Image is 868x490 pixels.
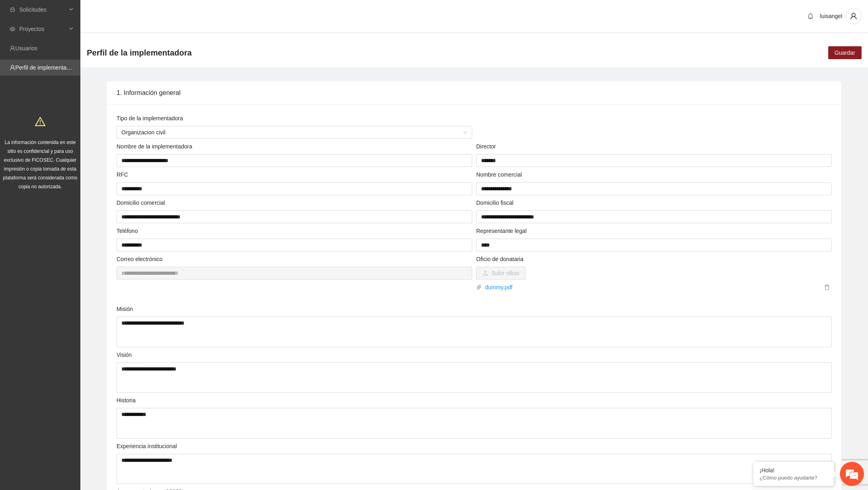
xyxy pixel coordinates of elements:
label: Experiencia institucional [117,442,177,451]
button: Guardar [828,46,862,59]
label: Domicilio fiscal [476,198,514,207]
label: Visión [117,350,132,359]
button: delete [822,283,832,292]
a: Usuarios [15,45,37,51]
button: user [845,8,862,24]
span: eye [10,26,15,32]
span: uploadSubir oficio [476,270,526,276]
label: RFC [117,170,128,179]
span: Perfil de la implementadora [87,46,192,59]
span: bell [805,13,817,19]
button: bell [804,10,817,23]
span: delete [823,284,831,290]
label: Oficio de donataria [476,255,524,264]
label: Domicilio comercial [117,198,165,207]
span: paper-clip [476,284,482,290]
span: warning [35,116,45,127]
span: Organizacion civil [121,126,467,138]
label: Misión [117,305,133,313]
a: Perfil de implementadora [15,64,78,71]
span: Guardar [835,48,855,57]
button: uploadSubir oficio [476,267,526,280]
div: 1. Información general [117,81,832,104]
span: La información contenida en este sitio es confidencial y para uso exclusivo de FICOSEC. Cualquier... [3,140,78,189]
span: luisangel [820,13,842,19]
span: inbox [10,7,15,12]
label: Nombre comercial [476,170,522,179]
span: user [846,12,861,20]
span: Solicitudes [19,2,67,18]
label: Teléfono [117,226,138,235]
label: Director [476,142,496,151]
a: dummy.pdf [482,283,822,292]
label: Historia [117,396,135,405]
label: Correo electrónico [117,255,162,264]
label: Tipo de la implementadora [117,114,183,123]
div: ¡Hola! [759,467,828,474]
label: Nombre de la implementadora [117,142,192,151]
span: Proyectos [19,21,67,37]
p: ¿Cómo puedo ayudarte? [759,475,828,481]
label: Representante legal [476,226,526,235]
